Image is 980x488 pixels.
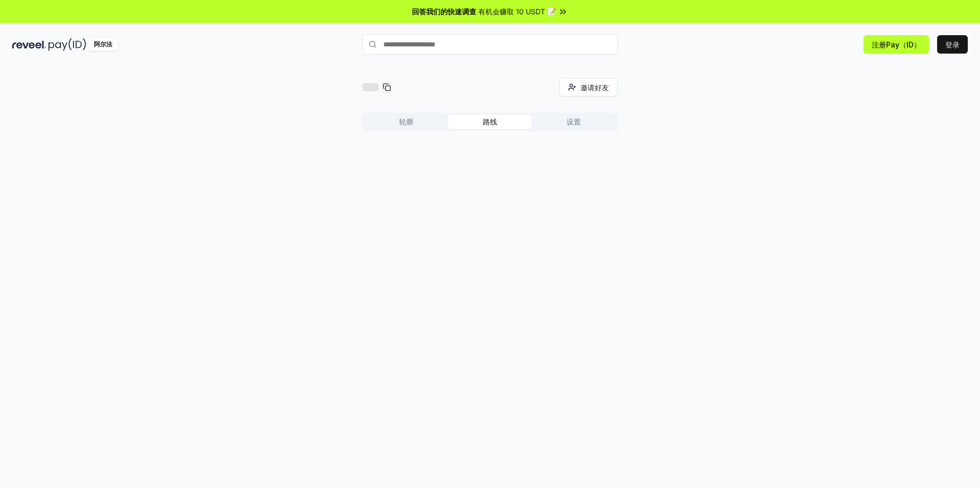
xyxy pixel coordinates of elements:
[478,6,556,17] span: 有机会赚取 10 USDT 📝
[532,115,616,129] button: 设置
[364,115,448,129] button: 轮廓
[937,35,968,54] button: 登录
[412,6,476,17] span: 回答我们的快速调查
[12,38,46,51] img: reveel_dark
[559,78,618,96] button: 邀请好友
[580,82,609,93] span: 邀请好友
[448,115,532,129] button: 路线
[88,38,118,51] div: 阿尔法
[864,35,929,54] button: 注册Pay（ID）
[48,38,86,51] img: pay_id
